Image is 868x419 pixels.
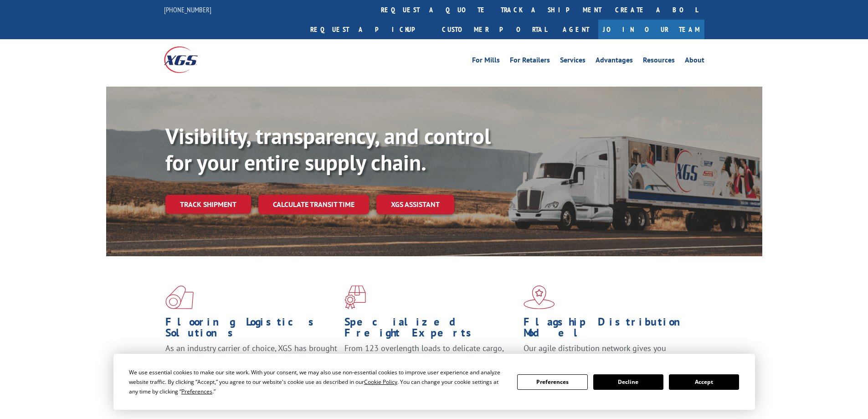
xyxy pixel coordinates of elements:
[129,367,506,396] div: We use essential cookies to make our site work. With your consent, we may also use non-essential ...
[113,354,755,410] div: Cookie Consent Prompt
[669,374,739,390] button: Accept
[376,195,454,214] a: XGS ASSISTANT
[165,316,338,343] h1: Flooring Logistics Solutions
[165,195,251,214] a: Track shipment
[685,57,704,67] a: About
[165,343,337,375] span: As an industry carrier of choice, XGS has brought innovation and dedication to flooring logistics...
[593,374,663,390] button: Decline
[596,57,633,67] a: Advantages
[344,343,517,383] p: From 123 overlength loads to delicate cargo, our experienced staff knows the best way to move you...
[643,57,675,67] a: Resources
[472,57,500,67] a: For Mills
[524,343,691,364] span: Our agile distribution network gives you nationwide inventory management on demand.
[524,285,555,309] img: xgs-icon-flagship-distribution-model-red
[517,374,587,390] button: Preferences
[164,5,211,14] a: [PHONE_NUMBER]
[165,122,491,176] b: Visibility, transparency, and control for your entire supply chain.
[560,57,586,67] a: Services
[344,285,366,309] img: xgs-icon-focused-on-flooring-red
[435,20,554,39] a: Customer Portal
[524,316,696,343] h1: Flagship Distribution Model
[598,20,704,39] a: Join Our Team
[554,20,598,39] a: Agent
[364,378,397,386] span: Cookie Policy
[510,57,550,67] a: For Retailers
[344,316,517,343] h1: Specialized Freight Experts
[258,195,369,214] a: Calculate transit time
[303,20,435,39] a: Request a pickup
[165,285,194,309] img: xgs-icon-total-supply-chain-intelligence-red
[181,388,212,395] span: Preferences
